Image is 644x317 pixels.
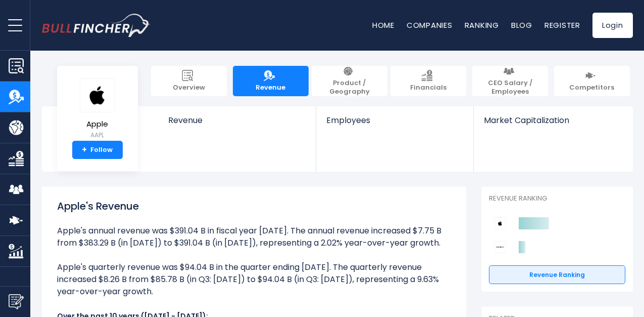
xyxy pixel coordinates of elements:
[477,79,543,96] span: CEO Salary / Employees
[410,84,447,92] span: Financials
[465,20,499,30] a: Ranking
[256,84,285,92] span: Revenue
[80,131,115,140] small: AAPL
[72,141,123,159] a: +Follow
[151,66,227,96] a: Overview
[407,20,453,30] a: Companies
[57,261,451,298] li: Apple's quarterly revenue was $94.04 B in the quarter ending [DATE]. The quarterly revenue increa...
[489,265,625,285] a: Revenue Ranking
[42,14,151,37] img: bullfincher logo
[317,79,382,96] span: Product / Geography
[312,66,387,96] a: Product / Geography
[168,115,306,125] span: Revenue
[80,120,115,129] span: Apple
[390,66,466,96] a: Financials
[233,66,309,96] a: Revenue
[489,194,625,203] p: Revenue Ranking
[158,106,316,142] a: Revenue
[569,84,614,92] span: Competitors
[316,106,473,142] a: Employees
[472,66,548,96] a: CEO Salary / Employees
[57,225,451,249] li: Apple's annual revenue was $391.04 B in fiscal year [DATE]. The annual revenue increased $7.75 B ...
[494,241,506,253] img: Sony Group Corporation competitors logo
[326,115,463,125] span: Employees
[42,14,151,37] a: Go to homepage
[82,145,87,154] strong: +
[57,199,451,214] h1: Apple's Revenue
[79,78,116,141] a: Apple AAPL
[494,217,506,229] img: Apple competitors logo
[372,20,394,30] a: Home
[484,115,621,125] span: Market Capitalization
[544,20,580,30] a: Register
[554,66,630,96] a: Competitors
[474,106,631,142] a: Market Capitalization
[592,13,633,38] a: Login
[173,84,205,92] span: Overview
[511,20,532,30] a: Blog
